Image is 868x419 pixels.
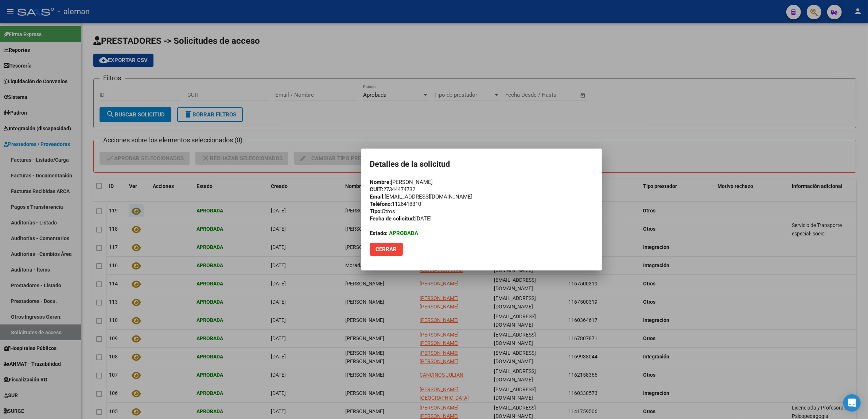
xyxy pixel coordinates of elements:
strong: Estado: [370,230,388,237]
strong: Tipo: [370,208,382,215]
span: Cerrar [376,246,397,253]
strong: Fecha de solicitud: [370,215,416,222]
strong: Nombre: [370,179,391,185]
strong: Email: [370,193,385,200]
div: [PERSON_NAME] 27344474732 [EMAIL_ADDRESS][DOMAIN_NAME] 1126418810 Otros [DATE] [370,178,593,237]
h2: Detalles de la solicitud [370,157,593,171]
strong: Aprobada [389,230,419,237]
strong: CUIT: [370,186,384,193]
div: Open Intercom Messenger [843,394,861,412]
button: Cerrar [370,243,403,256]
strong: Teléfono: [370,201,392,207]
